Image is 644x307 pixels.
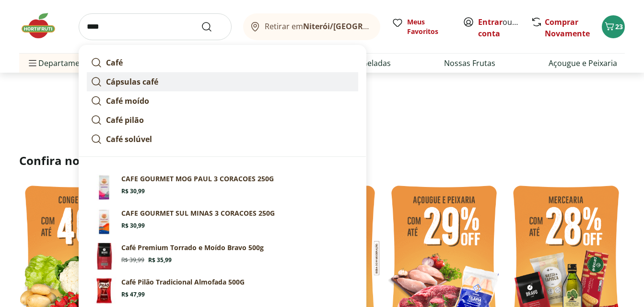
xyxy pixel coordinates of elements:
[545,17,590,39] a: Comprar Novamente
[478,16,521,39] span: ou
[87,205,358,239] a: PrincipalCAFE GOURMET SUL MINAS 3 CORACOES 250GR$ 30,99
[87,170,358,205] a: PrincipalCAFE GOURMET MOG PAUL 3 CORACOES 250GR$ 30,99
[392,17,451,36] a: Meus Favoritos
[106,115,144,125] strong: Café pilão
[201,21,224,33] button: Submit Search
[87,239,358,274] a: Café Premium Torrado e Moído Bravo 500gCafé Premium Torrado e Moído Bravo 500gR$ 39,99R$ 35,99
[407,17,451,36] span: Meus Favoritos
[87,72,358,91] a: Cápsulas café
[87,130,358,149] a: Café solúvel
[87,53,358,72] a: Café
[19,11,67,40] img: Hortifruti
[121,187,145,195] span: R$ 30,99
[549,57,617,69] a: Açougue e Peixaria
[121,222,145,230] span: R$ 30,99
[91,208,117,235] img: Principal
[91,174,117,201] img: Principal
[121,243,264,252] p: Café Premium Torrado e Moído Bravo 500g
[303,21,412,32] b: Niterói/[GEOGRAPHIC_DATA]
[87,91,358,110] a: Café moído
[106,57,123,68] strong: Café
[27,52,38,75] button: Menu
[91,277,117,304] img: Café Pilão Torrado e Moído Tradicional Almofada 500g
[148,256,172,264] span: R$ 35,99
[615,22,623,31] span: 23
[19,153,625,168] h2: Confira nossos descontos exclusivos
[602,15,625,38] button: Carrinho
[265,22,371,31] span: Retirar em
[106,77,158,87] strong: Cápsulas café
[121,256,144,264] span: R$ 39,99
[121,291,145,298] span: R$ 47,99
[478,17,531,39] a: Criar conta
[87,110,358,130] a: Café pilão
[106,134,152,144] strong: Café solúvel
[243,13,380,40] button: Retirar emNiterói/[GEOGRAPHIC_DATA]
[121,277,245,287] p: Café Pilão Tradicional Almofada 500G
[106,96,149,106] strong: Café moído
[91,243,117,270] img: Café Premium Torrado e Moído Bravo 500g
[444,57,495,69] a: Nossas Frutas
[79,13,232,40] input: search
[121,208,275,218] p: CAFE GOURMET SUL MINAS 3 CORACOES 250G
[478,17,503,27] a: Entrar
[27,52,96,75] span: Departamentos
[121,174,274,184] p: CAFE GOURMET MOG PAUL 3 CORACOES 250G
